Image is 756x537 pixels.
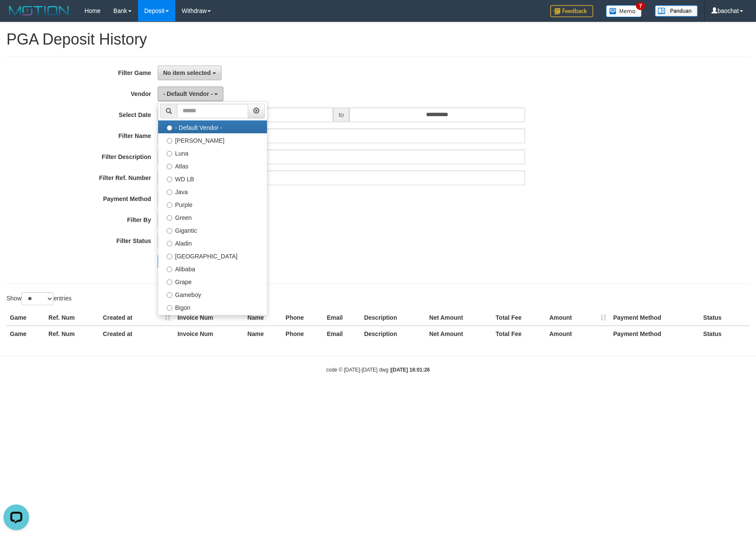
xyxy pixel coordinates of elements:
label: Purple [158,198,267,210]
th: Email [323,310,360,326]
span: No item selected [163,69,211,76]
th: Amount [546,310,610,326]
input: Gigantic [167,228,172,234]
label: Java [158,185,267,198]
label: Gigantic [158,223,267,236]
th: Ref. Num [45,310,99,326]
th: Email [323,326,360,342]
th: Net Amount [426,310,492,326]
th: Invoice Num [174,310,244,326]
th: Amount [546,326,610,342]
th: Created at [99,310,174,326]
img: panduan.png [655,5,698,17]
th: Total Fee [492,326,546,342]
th: Phone [282,326,323,342]
th: Name [244,326,282,342]
th: Status [700,326,750,342]
input: WD LB [167,177,172,182]
th: Game [6,326,45,342]
img: Feedback.jpg [550,5,593,17]
label: Alibaba [158,262,267,275]
th: Game [6,310,45,326]
th: Description [360,310,426,326]
input: Green [167,215,172,221]
label: Show entries [6,292,72,305]
button: - Default Vendor - [158,87,224,101]
label: WD LB [158,172,267,185]
th: Ref. Num [45,326,99,342]
img: Button%20Memo.svg [606,5,642,17]
input: Luna [167,151,172,156]
input: Grape [167,279,172,285]
span: to [333,108,349,122]
label: Grape [158,275,267,288]
label: Aladin [158,236,267,249]
label: Gameboy [158,288,267,300]
th: Payment Method [610,326,700,342]
span: 7 [636,2,645,10]
th: Phone [282,310,323,326]
label: [PERSON_NAME] [158,133,267,146]
th: Total Fee [492,310,546,326]
th: Created at [99,326,174,342]
button: Open LiveChat chat widget [3,3,29,29]
input: Gameboy [167,292,172,298]
label: [GEOGRAPHIC_DATA] [158,249,267,262]
strong: [DATE] 16:01:26 [391,367,430,373]
label: Luna [158,146,267,159]
th: Payment Method [610,310,700,326]
small: code © [DATE]-[DATE] dwg | [326,367,430,373]
input: [PERSON_NAME] [167,138,172,144]
th: Invoice Num [174,326,244,342]
th: Name [244,310,282,326]
input: Bigon [167,305,172,311]
label: Allstar [158,313,267,326]
select: Showentries [21,292,54,305]
img: MOTION_logo.png [6,4,72,17]
label: - Default Vendor - [158,120,267,133]
input: Atlas [167,164,172,169]
input: Alibaba [167,267,172,272]
input: - Default Vendor - [167,125,172,131]
input: Aladin [167,241,172,246]
th: Status [700,310,750,326]
input: Java [167,189,172,195]
label: Atlas [158,159,267,172]
span: - Default Vendor - [163,90,213,97]
h1: PGA Deposit History [6,31,750,48]
input: [GEOGRAPHIC_DATA] [167,254,172,259]
label: Bigon [158,300,267,313]
button: No item selected [158,66,222,80]
input: Purple [167,202,172,208]
th: Net Amount [426,326,492,342]
th: Description [360,326,426,342]
label: Green [158,210,267,223]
